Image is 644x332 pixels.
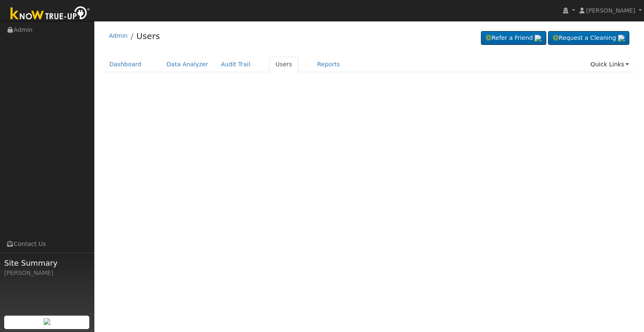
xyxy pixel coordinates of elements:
img: retrieve [535,35,541,42]
img: retrieve [44,318,50,325]
a: Audit Trail [215,57,257,72]
div: [PERSON_NAME] [4,269,90,277]
span: Site Summary [4,257,90,269]
img: retrieve [618,35,625,42]
a: Users [136,31,160,41]
span: [PERSON_NAME] [586,7,635,14]
a: Request a Cleaning [548,31,629,45]
a: Refer a Friend [481,31,546,45]
img: Know True-Up [6,5,94,24]
a: Dashboard [103,57,148,72]
a: Admin [109,32,128,39]
a: Data Analyzer [160,57,215,72]
a: Reports [311,57,346,72]
a: Quick Links [584,57,635,72]
a: Users [269,57,299,72]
